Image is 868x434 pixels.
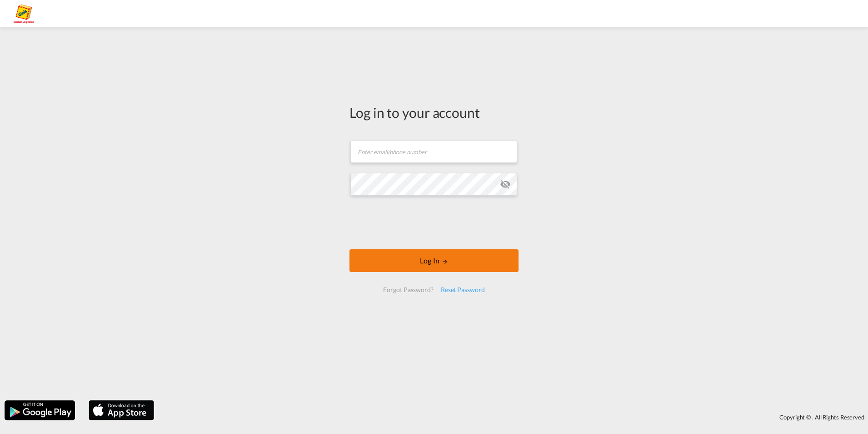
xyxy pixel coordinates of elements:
[437,282,489,298] div: Reset Password
[14,4,34,24] img: a2a4a140666c11eeab5485e577415959.png
[4,399,76,421] img: google.png
[379,282,437,298] div: Forgot Password?
[350,140,517,163] input: Enter email/phone number
[159,409,868,425] div: Copyright © . All Rights Reserved
[349,103,519,122] div: Log in to your account
[349,249,519,272] button: LOGIN
[88,399,155,421] img: apple.png
[500,179,511,190] md-icon: icon-eye-off
[365,205,503,240] iframe: reCAPTCHA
